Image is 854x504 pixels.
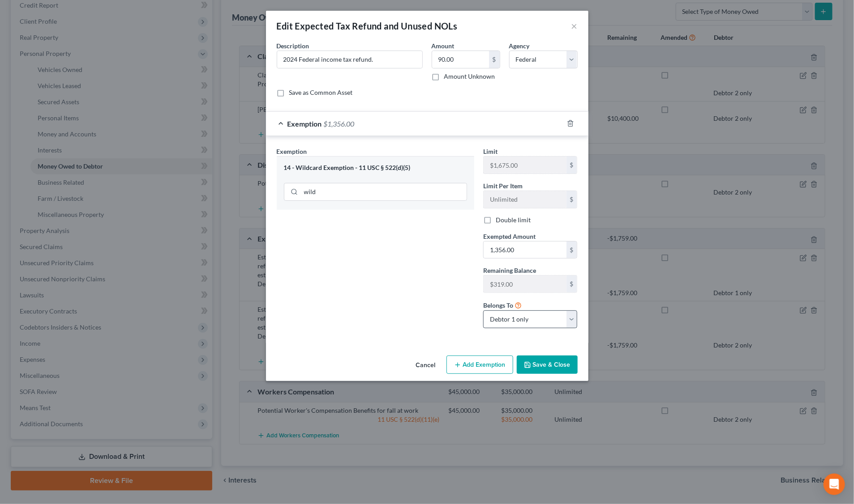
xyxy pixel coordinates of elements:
[509,41,530,51] label: Agency
[409,356,443,374] button: Cancel
[483,181,523,191] label: Limit Per Item
[483,148,498,155] span: Limit
[496,216,531,224] label: Double limit
[484,191,566,208] input: --
[483,301,513,309] span: Belongs To
[432,41,455,51] label: Amount
[484,275,566,292] input: --
[301,183,467,200] input: Search exemption rules...
[446,356,513,374] button: Add Exemption
[489,51,500,68] div: $
[432,51,489,68] input: 0.00
[277,148,307,155] span: Exemption
[571,21,578,31] button: ×
[483,266,536,275] label: Remaining Balance
[284,164,467,172] div: 14 - Wildcard Exemption - 11 USC § 522(d)(5)
[288,119,322,128] span: Exemption
[566,157,577,174] div: $
[444,72,495,81] label: Amount Unknown
[277,42,309,50] span: Description
[277,51,422,68] input: Describe...
[277,20,458,32] div: Edit Expected Tax Refund and Unused NOLs
[483,233,536,240] span: Exempted Amount
[324,119,355,128] span: $1,356.00
[484,157,566,174] input: --
[517,356,578,374] button: Save & Close
[824,474,845,495] div: Open Intercom Messenger
[566,275,577,292] div: $
[566,191,577,208] div: $
[289,88,353,97] label: Save as Common Asset
[484,241,566,258] input: 0.00
[566,241,577,258] div: $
